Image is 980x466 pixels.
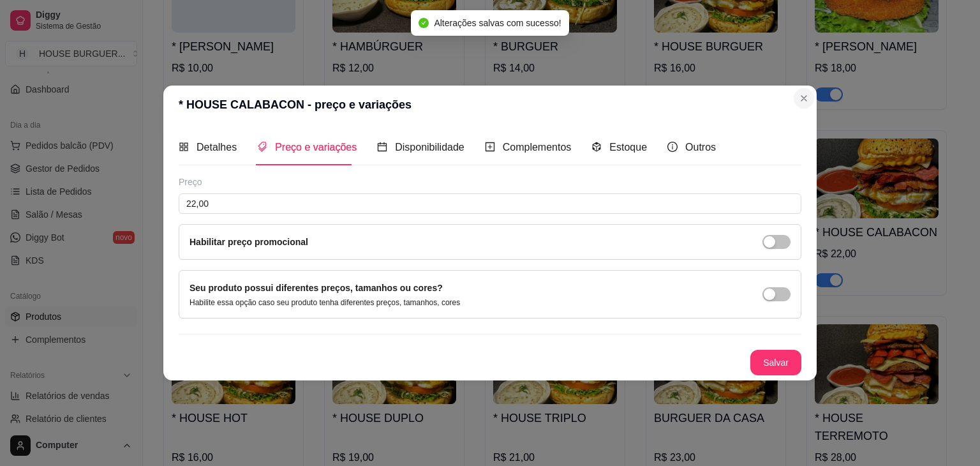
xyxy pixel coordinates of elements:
[419,18,429,28] span: check-circle
[197,142,237,153] span: Detalhes
[189,297,460,308] p: Habilite essa opção caso seu produto tenha diferentes preços, tamanhos, cores
[794,88,814,109] button: Close
[395,142,464,153] span: Disponibilidade
[667,142,678,152] span: info-circle
[591,142,602,152] span: code-sandbox
[485,142,495,152] span: plus-square
[179,176,801,188] div: Preço
[257,142,267,152] span: tags
[750,350,801,375] button: Salvar
[275,142,357,153] span: Preço e variações
[163,86,817,124] header: * HOUSE CALABACON - preço e variações
[179,193,801,214] input: Ex.: R$12,99
[189,237,308,247] label: Habilitar preço promocional
[377,142,387,152] span: calendar
[189,283,443,293] label: Seu produto possui diferentes preços, tamanhos ou cores?
[609,142,647,153] span: Estoque
[503,142,572,153] span: Complementos
[434,18,561,28] span: Alterações salvas com sucesso!
[685,142,716,153] span: Outros
[179,142,189,152] span: appstore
